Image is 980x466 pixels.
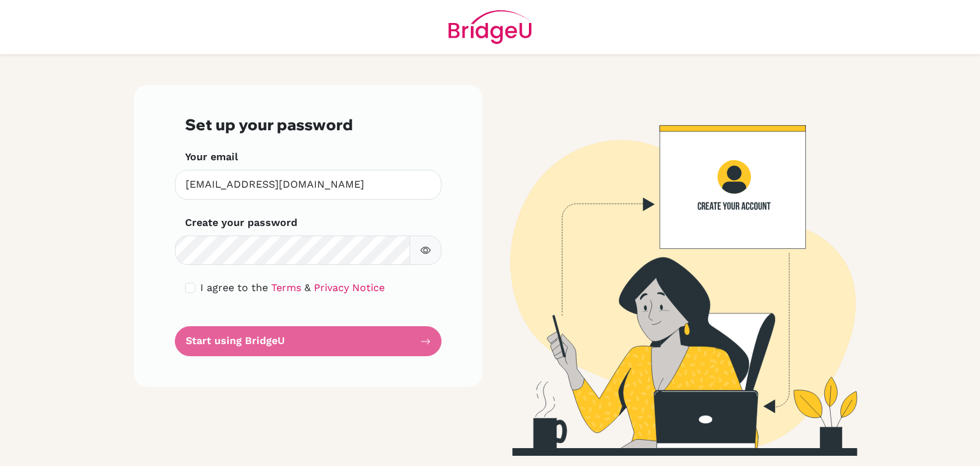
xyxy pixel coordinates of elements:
[271,282,301,294] a: Terms
[304,282,311,294] span: &
[185,116,431,134] h3: Set up your password
[200,282,268,294] span: I agree to the
[185,215,297,230] label: Create your password
[314,282,385,294] a: Privacy Notice
[175,170,442,200] input: Insert your email*
[185,149,238,165] label: Your email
